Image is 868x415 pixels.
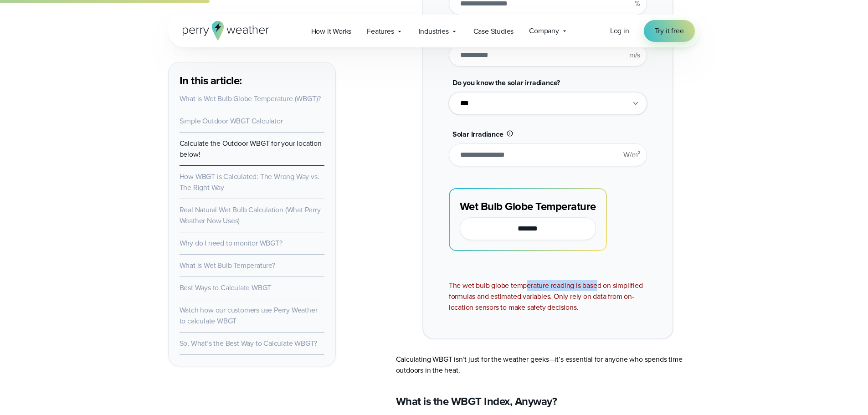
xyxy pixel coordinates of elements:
[311,26,352,37] span: How it Works
[180,93,321,104] a: What is Wet Bulb Globe Temperature (WBGT)?
[473,26,514,37] span: Case Studies
[180,73,324,88] h3: In this article:
[180,305,318,326] a: Watch how our customers use Perry Weather to calculate WBGT
[610,26,629,36] span: Log in
[452,129,503,139] span: Solar Irradiance
[180,116,283,126] a: Simple Outdoor WBGT Calculator
[180,338,318,348] a: So, What’s the Best Way to Calculate WBGT?
[452,77,560,88] span: Do you know the solar irradiance?
[529,26,559,36] span: Company
[367,26,394,37] span: Features
[644,20,695,42] a: Try it free
[419,26,449,37] span: Industries
[655,26,684,36] span: Try it free
[303,22,360,41] a: How it Works
[610,26,629,36] a: Log in
[180,260,275,271] a: What is Wet Bulb Temperature?
[466,22,522,41] a: Case Studies
[180,171,319,193] a: How WBGT is Calculated: The Wrong Way vs. The Right Way
[180,138,322,159] a: Calculate the Outdoor WBGT for your location below!
[396,394,700,409] h3: What is the WBGT Index, Anyway?
[449,280,647,313] div: The wet bulb globe temperature reading is based on simplified formulas and estimated variables. O...
[396,354,700,376] p: Calculating WBGT isn’t just for the weather geeks—it’s essential for anyone who spends time outdo...
[180,205,321,226] a: Real Natural Wet Bulb Calculation (What Perry Weather Now Uses)
[180,282,272,293] a: Best Ways to Calculate WBGT
[180,238,282,248] a: Why do I need to monitor WBGT?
